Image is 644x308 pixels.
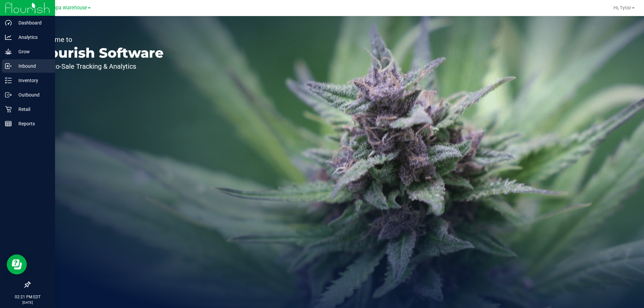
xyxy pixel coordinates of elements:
[7,254,27,274] iframe: Resource center
[12,19,52,27] p: Dashboard
[5,77,12,84] inline-svg: Inventory
[12,76,52,84] p: Inventory
[46,5,87,11] span: Tampa Warehouse
[5,91,12,98] inline-svg: Outbound
[36,46,164,60] p: Flourish Software
[613,5,631,10] span: Hi, Tytis!
[5,48,12,55] inline-svg: Grow
[3,294,52,300] p: 02:21 PM EDT
[36,36,164,43] p: Welcome to
[5,120,12,127] inline-svg: Reports
[5,34,12,41] inline-svg: Analytics
[12,48,52,56] p: Grow
[5,63,12,69] inline-svg: Inbound
[5,19,12,26] inline-svg: Dashboard
[12,105,52,113] p: Retail
[12,91,52,99] p: Outbound
[5,106,12,113] inline-svg: Retail
[12,33,52,41] p: Analytics
[12,62,52,70] p: Inbound
[36,63,164,70] p: Seed-to-Sale Tracking & Analytics
[3,300,52,305] p: [DATE]
[12,120,52,128] p: Reports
